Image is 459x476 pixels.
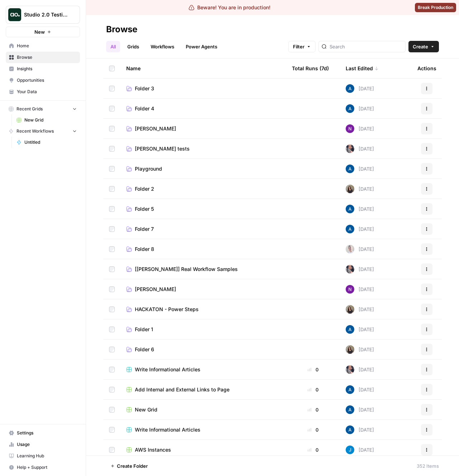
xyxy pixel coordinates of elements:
span: Recent Grids [16,106,43,112]
div: [DATE] [346,165,374,173]
span: Settings [17,430,77,436]
button: Workspace: Studio 2.0 Testing [6,6,80,24]
span: Folder 2 [135,185,154,192]
a: AWS Instances [126,446,280,453]
div: 352 Items [417,462,439,470]
div: [DATE] [346,325,374,334]
a: Power Agents [181,41,222,52]
a: HACKATON - Power Steps [126,306,280,313]
a: Folder 6 [126,346,280,353]
div: 0 [292,386,334,393]
img: n04lk3h3q0iujb8nvuuepb5yxxxi [346,345,354,354]
a: Your Data [6,86,80,97]
a: Write Informational Articles [126,426,280,433]
img: n04lk3h3q0iujb8nvuuepb5yxxxi [346,185,354,193]
span: [PERSON_NAME] tests [135,145,190,152]
img: he81ibor8lsei4p3qvg4ugbvimgp [346,104,354,113]
a: Workflows [146,41,179,52]
img: ant2ty5ec9o1f6p3djdkrbj4ekdi [346,245,354,253]
div: [DATE] [346,265,374,273]
a: Write Informational Articles [126,366,280,373]
span: Folder 7 [135,225,154,233]
a: Folder 7 [126,225,280,233]
div: [DATE] [346,245,374,253]
div: Browse [106,24,137,35]
button: Filter [288,41,316,52]
a: Folder 4 [126,105,280,112]
span: Break Production [418,4,453,11]
a: Folder 5 [126,205,280,213]
img: he81ibor8lsei4p3qvg4ugbvimgp [346,405,354,414]
a: Learning Hub [6,450,80,462]
div: [DATE] [346,446,374,454]
span: AWS Instances [135,446,171,453]
span: [PERSON_NAME] [135,125,176,132]
span: Add Internal and External Links to Page [135,386,229,393]
a: Playground [126,165,280,172]
a: Folder 2 [126,185,280,192]
div: Beware! You are in production! [189,4,270,11]
img: he81ibor8lsei4p3qvg4ugbvimgp [346,225,354,233]
span: Folder 4 [135,105,154,112]
img: he81ibor8lsei4p3qvg4ugbvimgp [346,205,354,213]
button: Break Production [415,3,456,12]
div: [DATE] [346,385,374,394]
a: Folder 8 [126,246,280,253]
a: [PERSON_NAME] tests [126,145,280,152]
span: Learning Hub [17,453,77,459]
div: 0 [292,446,334,453]
div: [DATE] [346,185,374,193]
span: Opportunities [17,77,77,84]
span: Recent Workflows [16,128,54,134]
a: Insights [6,63,80,75]
button: Recent Grids [6,104,80,114]
span: Help + Support [17,464,77,471]
button: Recent Workflows [6,126,80,137]
img: he81ibor8lsei4p3qvg4ugbvimgp [346,165,354,173]
a: Add Internal and External Links to Page [126,386,280,393]
span: Insights [17,66,77,72]
img: kedmmdess6i2jj5txyq6cw0yj4oc [346,124,354,133]
div: [DATE] [346,225,374,233]
span: Folder 3 [135,85,154,92]
img: Studio 2.0 Testing Logo [8,8,21,21]
a: [PERSON_NAME] [126,125,280,132]
span: [PERSON_NAME] [135,286,176,293]
div: [DATE] [346,144,374,153]
div: [DATE] [346,205,374,213]
div: [DATE] [346,285,374,294]
button: Create Folder [106,460,152,472]
span: Usage [17,441,77,448]
a: Settings [6,427,80,439]
img: he81ibor8lsei4p3qvg4ugbvimgp [346,325,354,334]
div: [DATE] [346,124,374,133]
a: New Grid [126,406,280,413]
span: Write Informational Articles [135,366,200,373]
a: Home [6,40,80,52]
span: Folder 6 [135,346,154,353]
img: eb87mzrctu27fwbhe3s7kmyh4m12 [346,446,354,454]
img: he81ibor8lsei4p3qvg4ugbvimgp [346,84,354,93]
span: Browse [17,54,77,61]
img: z7thsnrr4ts3t7dx1vqir5w2yny7 [346,365,354,374]
img: kedmmdess6i2jj5txyq6cw0yj4oc [346,285,354,294]
span: Create Folder [117,462,148,470]
input: Search [330,43,402,50]
span: HACKATON - Power Steps [135,306,199,313]
img: he81ibor8lsei4p3qvg4ugbvimgp [346,425,354,434]
a: Opportunities [6,75,80,86]
div: Total Runs (7d) [292,58,329,78]
span: New Grid [135,406,157,413]
span: [[PERSON_NAME]] Real Workflow Samples [135,266,238,273]
a: All [106,41,120,52]
div: Name [126,58,280,78]
div: [DATE] [346,365,374,374]
div: 0 [292,366,334,373]
div: Last Edited [346,58,379,78]
span: New Grid [24,117,77,123]
img: he81ibor8lsei4p3qvg4ugbvimgp [346,385,354,394]
span: New [34,28,45,35]
a: Browse [6,52,80,63]
img: z7thsnrr4ts3t7dx1vqir5w2yny7 [346,265,354,273]
a: Usage [6,439,80,450]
